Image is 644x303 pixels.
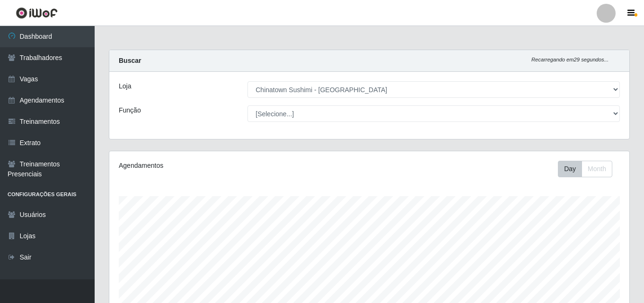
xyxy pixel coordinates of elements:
[119,81,131,91] label: Loja
[558,161,620,177] div: Toolbar with button groups
[558,161,612,177] div: First group
[531,57,609,62] i: Recarregando em 29 segundos...
[582,161,612,177] button: Month
[119,105,141,115] label: Função
[558,161,582,177] button: Day
[16,7,58,19] img: CoreUI Logo
[119,161,319,171] div: Agendamentos
[119,57,141,64] strong: Buscar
